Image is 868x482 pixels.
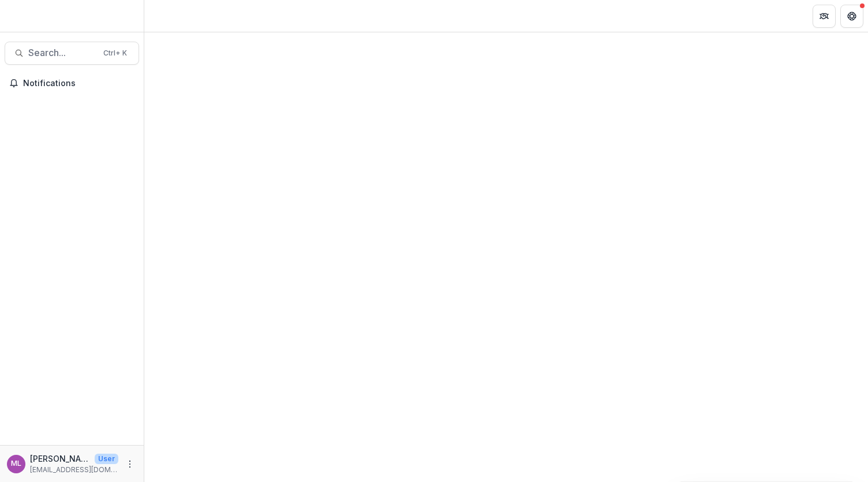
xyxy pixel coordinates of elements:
[5,42,139,65] button: Search...
[30,465,118,475] p: [EMAIL_ADDRESS][DOMAIN_NAME]
[30,453,90,465] p: [PERSON_NAME]
[11,460,21,468] div: Maria Lvova
[28,47,96,58] span: Search...
[840,5,863,28] button: Get Help
[23,79,134,88] span: Notifications
[123,457,137,471] button: More
[95,454,118,464] p: User
[149,8,198,24] nav: breadcrumb
[813,5,836,28] button: Partners
[101,47,129,60] div: Ctrl + K
[5,74,139,92] button: Notifications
